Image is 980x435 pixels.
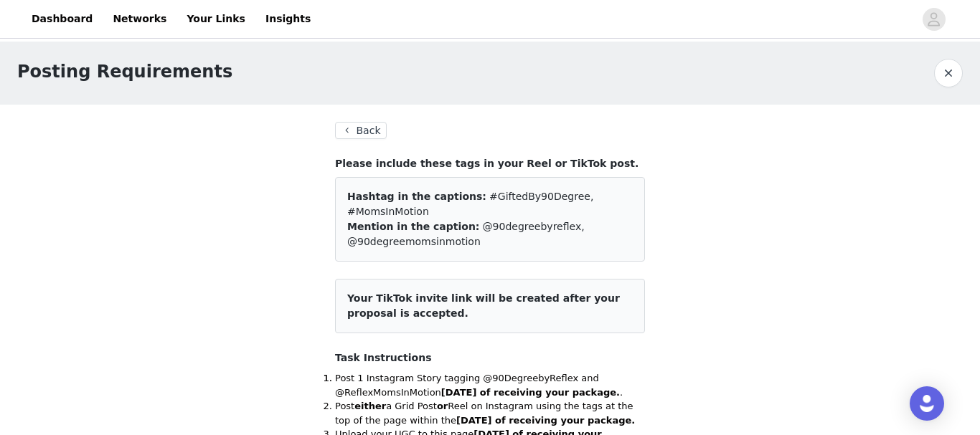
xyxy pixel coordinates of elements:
h4: Task Instructions [335,350,645,365]
div: avatar [927,8,941,31]
strong: or [437,401,448,411]
strong: [DATE] of receiving your package. [441,387,620,398]
a: Networks [104,3,175,35]
span: Your TikTok invite link will be created after your proposal is accepted. [347,292,620,319]
strong: either [354,401,386,411]
div: Open Intercom Messenger [910,386,944,421]
a: Dashboard [23,3,101,35]
button: Back [335,122,387,139]
strong: [DATE] of receiving your package. [456,415,635,426]
li: Post a Grid Post Reel on Instagram using the tags at the top of the page within the [335,399,645,427]
span: Hashtag in the captions: [347,191,486,202]
a: Your Links [178,3,254,35]
span: Mention in the caption: [347,221,479,232]
a: Insights [257,3,319,35]
h4: Please include these tags in your Reel or TikTok post. [335,156,645,171]
li: Post 1 Instagram Story tagging @90DegreebyReflex and @ReflexMomsInMotion . [335,371,645,399]
h1: Posting Requirements [17,59,232,85]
